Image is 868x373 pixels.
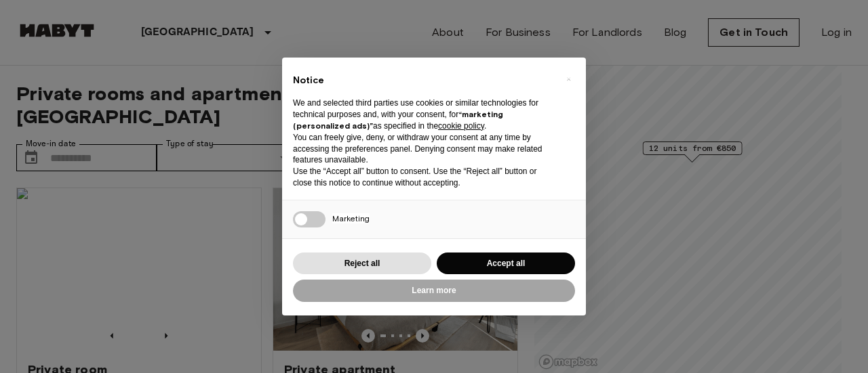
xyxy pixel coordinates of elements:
[332,213,370,223] span: Marketing
[293,280,575,302] button: Learn more
[566,71,571,87] span: ×
[557,68,579,90] button: Close this notice
[293,109,503,131] strong: “marketing (personalized ads)”
[293,132,553,166] p: You can freely give, deny, or withdraw your consent at any time by accessing the preferences pane...
[437,253,575,275] button: Accept all
[293,253,431,275] button: Reject all
[438,121,484,131] a: cookie policy
[293,97,553,131] p: We and selected third parties use cookies or similar technologies for technical purposes and, wit...
[293,166,553,189] p: Use the “Accept all” button to consent. Use the “Reject all” button or close this notice to conti...
[293,74,553,87] h2: Notice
